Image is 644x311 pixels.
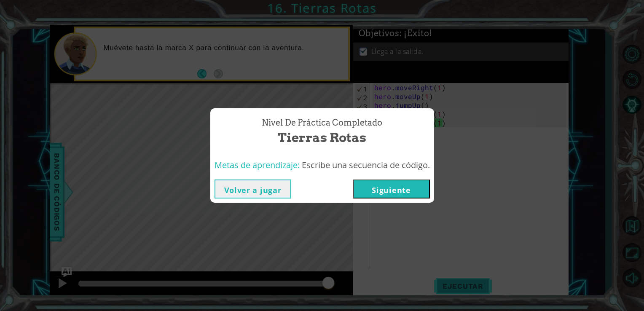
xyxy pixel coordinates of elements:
button: Volver a jugar [215,180,291,198]
button: Siguiente [353,180,430,198]
span: Tierras Rotas [278,129,366,147]
span: Metas de aprendizaje: [215,159,300,171]
span: Escribe una secuencia de código. [302,159,430,171]
span: Nivel de práctica Completado [262,117,382,129]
